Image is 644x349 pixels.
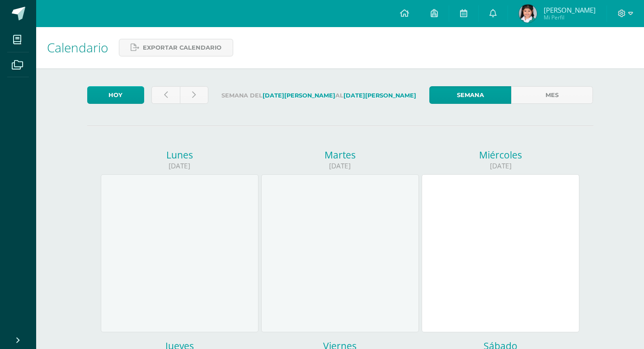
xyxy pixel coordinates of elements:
div: [DATE] [101,161,259,171]
span: Exportar calendario [143,39,221,56]
div: Lunes [101,149,259,161]
strong: [DATE][PERSON_NAME] [343,92,416,99]
div: Miércoles [422,149,579,161]
div: [DATE] [261,161,419,171]
div: [DATE] [422,161,579,171]
div: Martes [261,149,419,161]
a: Mes [511,86,593,104]
span: Mi Perfil [544,14,596,21]
a: Hoy [87,86,144,104]
img: 9506f4e033990c81bc86236d4bf419d4.png [519,5,537,23]
a: Semana [429,86,511,104]
span: Calendario [47,39,108,56]
a: Exportar calendario [119,39,233,56]
strong: [DATE][PERSON_NAME] [263,92,335,99]
span: [PERSON_NAME] [544,5,596,14]
label: Semana del al [216,86,422,105]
